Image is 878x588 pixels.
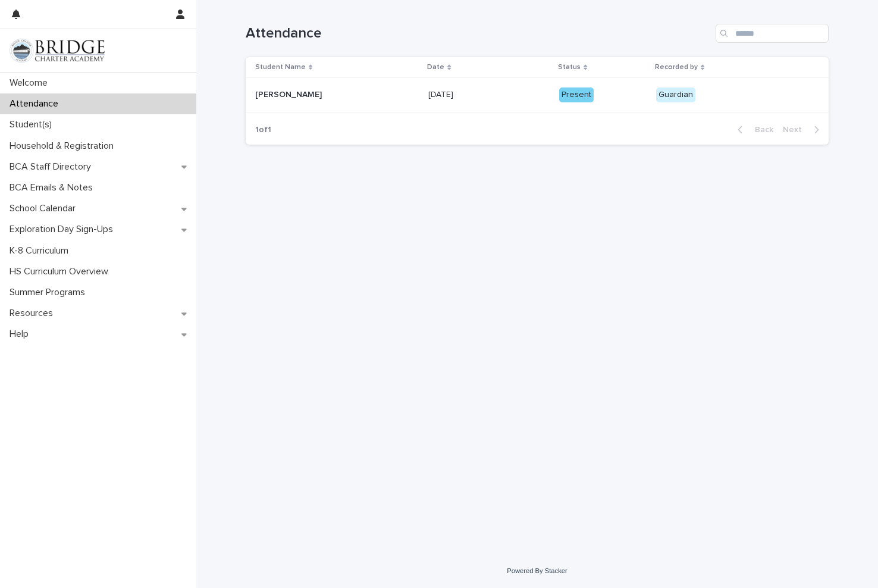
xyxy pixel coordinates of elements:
img: V1C1m3IdTEidaUdm9Hs0 [10,39,105,62]
input: Search [716,24,829,43]
p: Student(s) [5,119,61,130]
h1: Attendance [246,25,711,42]
p: K-8 Curriculum [5,245,78,257]
tr: [PERSON_NAME][PERSON_NAME] [DATE][DATE] PresentGuardian [246,78,829,112]
span: Back [748,126,773,134]
p: Help [5,329,38,340]
p: [PERSON_NAME] [255,87,324,100]
p: Exploration Day Sign-Ups [5,224,123,235]
p: Summer Programs [5,287,95,298]
a: Powered By Stacker [507,567,567,574]
div: Present [559,87,594,102]
p: Student Name [255,61,306,74]
p: Household & Registration [5,140,123,152]
p: BCA Emails & Notes [5,182,102,193]
p: Recorded by [655,61,698,74]
span: Next [783,126,809,134]
p: School Calendar [5,203,85,214]
div: Guardian [656,87,695,102]
p: Welcome [5,77,57,89]
p: 1 of 1 [246,115,281,145]
p: Resources [5,308,62,319]
p: [DATE] [428,87,456,100]
p: Status [558,61,581,74]
p: Date [427,61,444,74]
button: Next [778,124,829,135]
button: Back [728,124,778,135]
p: BCA Staff Directory [5,161,101,173]
p: Attendance [5,98,68,110]
p: HS Curriculum Overview [5,266,118,277]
